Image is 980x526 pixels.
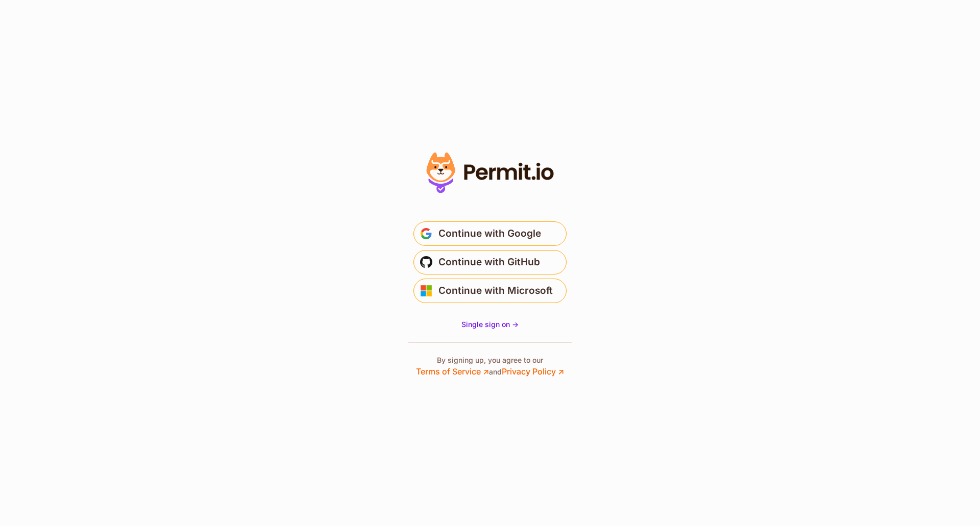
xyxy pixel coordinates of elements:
[502,366,564,377] a: Privacy Policy ↗
[413,250,567,274] button: Continue with GitHub
[438,254,540,270] span: Continue with GitHub
[461,320,519,329] span: Single sign on ->
[416,366,489,377] a: Terms of Service ↗
[413,279,567,303] button: Continue with Microsoft
[438,226,541,242] span: Continue with Google
[438,283,553,299] span: Continue with Microsoft
[413,221,567,246] button: Continue with Google
[461,319,519,330] a: Single sign on ->
[416,355,564,378] p: By signing up, you agree to our and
